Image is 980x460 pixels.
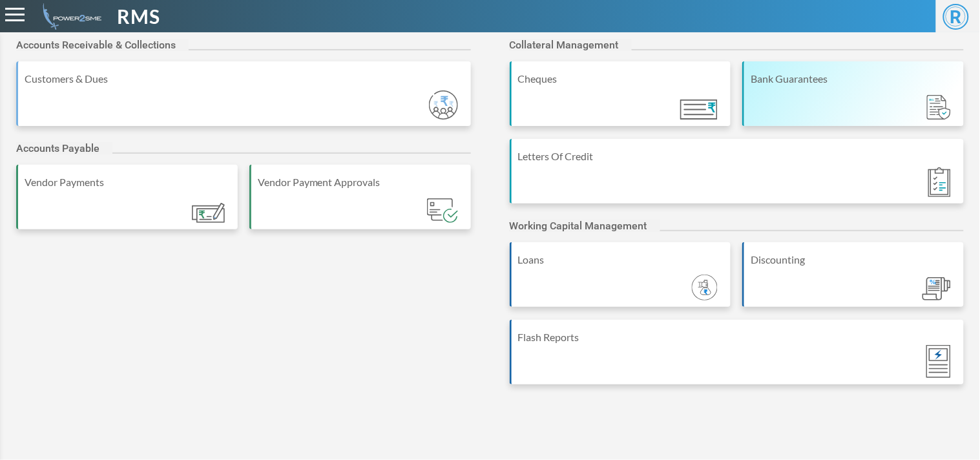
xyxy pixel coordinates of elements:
h2: Collateral Management [510,39,632,51]
h2: Accounts Receivable & Collections [16,39,189,51]
img: Module_ic [928,167,951,197]
img: Module_ic [926,345,951,378]
span: R [943,4,969,30]
h2: Working Capital Management [510,220,660,232]
div: Bank Guarantees [751,71,957,87]
img: admin [37,3,101,30]
a: Vendor Payments Module_ic [16,165,238,242]
div: Customers & Dues [25,71,464,87]
a: Cheques Module_ic [510,61,731,139]
div: Vendor Payments [25,174,231,190]
a: Letters Of Credit Module_ic [510,139,964,216]
a: Discounting Module_ic [742,242,964,320]
h2: Accounts Payable [16,142,112,154]
img: Module_ic [427,198,457,223]
img: Module_ic [927,95,951,120]
div: Loans [518,252,725,267]
div: Flash Reports [518,329,958,345]
div: Letters Of Credit [518,149,958,164]
img: Module_ic [680,99,718,120]
img: Module_ic [429,90,458,120]
div: Discounting [751,252,957,267]
a: Flash Reports Module_ic [510,320,964,397]
a: Vendor Payment Approvals Module_ic [249,165,471,242]
img: Module_ic [692,275,718,300]
span: RMS [118,2,161,31]
img: Module_ic [192,203,225,223]
img: Module_ic [923,277,951,301]
a: Loans Module_ic [510,242,731,320]
a: Customers & Dues Module_ic [16,61,471,139]
div: Vendor Payment Approvals [258,174,464,190]
a: Bank Guarantees Module_ic [742,61,964,139]
div: Cheques [518,71,725,87]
